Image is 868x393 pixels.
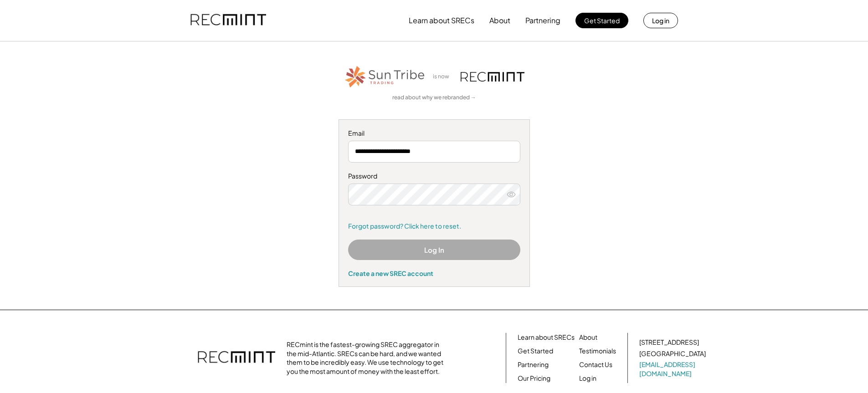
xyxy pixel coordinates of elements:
a: [EMAIL_ADDRESS][DOMAIN_NAME] [639,360,708,378]
a: Log in [579,374,596,383]
div: Email [348,129,520,138]
button: Log In [348,240,520,260]
a: Testimonials [579,347,616,356]
img: recmint-logotype%403x.png [461,72,524,82]
img: recmint-logotype%403x.png [190,5,266,36]
a: Contact Us [579,360,612,369]
button: Learn about SRECs [409,11,474,30]
div: RECmint is the fastest-growing SREC aggregator in the mid-Atlantic. SRECs can be hard, and we wan... [287,340,448,376]
a: Forgot password? Click here to reset. [348,222,520,231]
button: About [489,11,510,30]
div: Create a new SREC account [348,269,520,277]
div: [STREET_ADDRESS] [639,338,699,347]
div: is now [431,73,456,81]
a: About [579,333,597,342]
img: STT_Horizontal_Logo%2B-%2BColor.png [344,64,426,89]
a: Partnering [518,360,549,369]
a: Get Started [518,347,553,356]
a: Our Pricing [518,374,550,383]
img: recmint-logotype%403x.png [198,342,275,374]
div: [GEOGRAPHIC_DATA] [639,349,706,358]
div: Password [348,172,520,181]
a: read about why we rebranded → [392,94,476,102]
a: Learn about SRECs [518,333,575,342]
button: Get Started [575,13,628,28]
button: Partnering [525,11,560,30]
button: Log in [643,13,678,28]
